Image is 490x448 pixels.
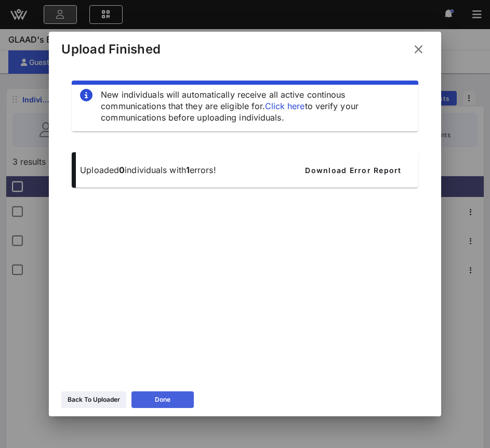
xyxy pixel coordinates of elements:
[68,394,120,405] div: Back To Uploader
[80,164,284,176] p: Uploaded individuals with errors!
[186,165,190,175] span: 1
[101,89,409,123] div: New individuals will automatically receive all active continous communications that they are elig...
[61,391,126,408] button: Back To Uploader
[131,391,194,408] button: Done
[265,101,305,111] a: Click here
[61,42,161,57] div: Upload Finished
[304,166,401,175] span: Download Error Report
[155,394,170,405] div: Done
[119,165,125,175] span: 0
[296,161,409,179] button: Download Error Report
